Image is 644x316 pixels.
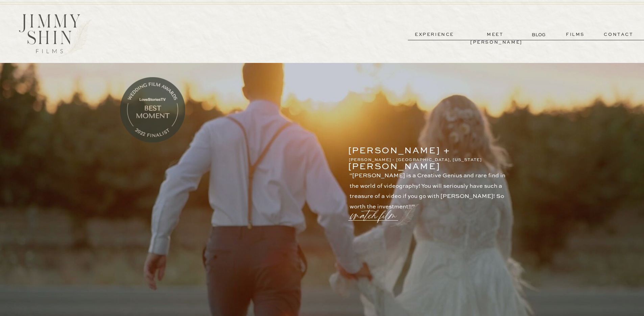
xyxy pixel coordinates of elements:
[532,31,547,38] a: BLOG
[559,31,592,39] a: films
[350,171,512,204] p: "[PERSON_NAME] is a Creative Genius and rare find in the world of videography! You will seriously...
[594,31,643,39] a: contact
[351,199,400,224] a: watch film
[470,31,520,39] a: meet [PERSON_NAME]
[348,143,490,152] p: [PERSON_NAME] + [PERSON_NAME]
[349,157,491,163] p: [PERSON_NAME] - [GEOGRAPHIC_DATA], [US_STATE]
[409,31,459,39] a: experience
